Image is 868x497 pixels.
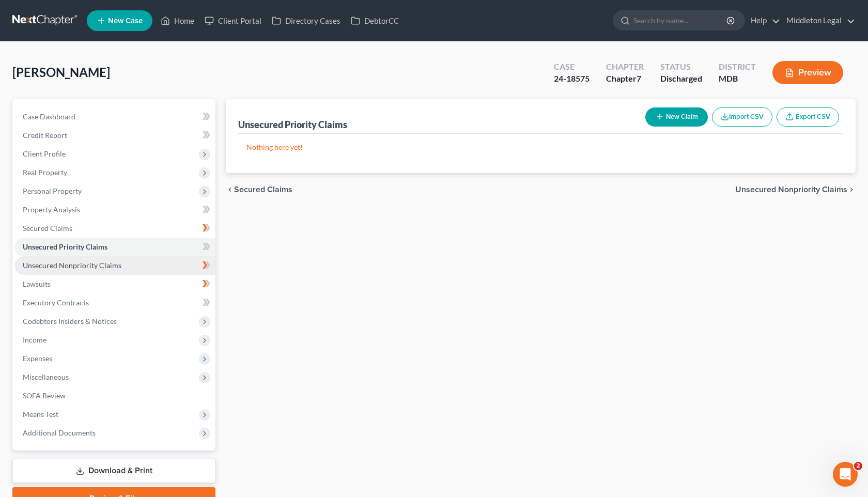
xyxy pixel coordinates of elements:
[14,107,215,126] a: Case Dashboard
[23,149,66,158] span: Client Profile
[199,11,267,30] a: Client Portal
[23,391,66,400] span: SOFA Review
[14,126,215,145] a: Credit Report
[156,11,199,30] a: Home
[23,224,72,232] span: Secured Claims
[23,298,89,307] span: Executory Contracts
[23,410,58,418] span: Means Test
[645,107,708,127] button: New Claim
[833,462,858,487] iframe: Intercom live chat
[23,131,67,139] span: Credit Report
[712,107,772,127] button: Import CSV
[14,293,215,312] a: Executory Contracts
[108,17,143,25] span: New Case
[606,61,644,73] div: Chapter
[14,219,215,238] a: Secured Claims
[14,386,215,405] a: SOFA Review
[772,61,843,84] button: Preview
[14,238,215,256] a: Unsecured Priority Claims
[14,200,215,219] a: Property Analysis
[12,65,110,80] span: [PERSON_NAME]
[606,73,644,85] div: Chapter
[719,61,756,73] div: District
[23,279,51,288] span: Lawsuits
[633,11,728,30] input: Search by name...
[14,275,215,293] a: Lawsuits
[23,354,52,363] span: Expenses
[660,61,702,73] div: Status
[23,261,121,270] span: Unsecured Nonpriority Claims
[847,185,856,194] i: chevron_right
[735,185,847,194] span: Unsecured Nonpriority Claims
[267,11,346,30] a: Directory Cases
[781,11,855,30] a: Middleton Legal
[234,185,292,194] span: Secured Claims
[23,112,75,121] span: Case Dashboard
[23,242,107,251] span: Unsecured Priority Claims
[23,335,47,344] span: Income
[23,205,80,214] span: Property Analysis
[23,372,69,381] span: Miscellaneous
[746,11,780,30] a: Help
[554,73,590,85] div: 24-18575
[719,73,756,85] div: MDB
[23,168,67,177] span: Real Property
[854,462,862,470] span: 2
[637,73,641,83] span: 7
[238,118,347,131] div: Unsecured Priority Claims
[23,428,96,437] span: Additional Documents
[246,142,835,152] p: Nothing here yet!
[226,185,292,194] button: chevron_left Secured Claims
[660,73,702,85] div: Discharged
[554,61,590,73] div: Case
[346,11,404,30] a: DebtorCC
[226,185,234,194] i: chevron_left
[12,459,215,483] a: Download & Print
[23,317,117,325] span: Codebtors Insiders & Notices
[777,107,839,127] a: Export CSV
[14,256,215,275] a: Unsecured Nonpriority Claims
[735,185,856,194] button: Unsecured Nonpriority Claims chevron_right
[23,187,82,195] span: Personal Property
